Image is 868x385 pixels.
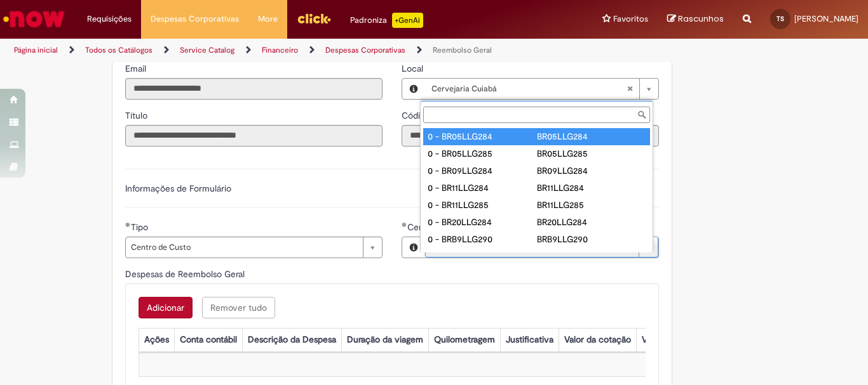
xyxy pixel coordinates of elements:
div: BR05LLG284 [537,130,646,143]
div: 0 - BRB9LLG290 [428,233,537,245]
div: 0 - BR11LLG285 [428,199,537,211]
div: BR11LLG285 [537,199,646,211]
div: BR11LLG284 [537,181,646,194]
div: 0 - BR05LLG284 [428,130,537,143]
div: BR05LLG285 [537,147,646,160]
div: 0 - BR05LLG285 [428,147,537,160]
div: BRC0LLG288 [537,250,646,263]
div: 0 - BR11LLG284 [428,181,537,194]
div: BRB9LLG290 [537,233,646,245]
ul: Centro de Custo [421,126,653,252]
div: 0 - BR09LLG284 [428,164,537,177]
div: BR20LLG284 [537,216,646,228]
div: BR09LLG284 [537,164,646,177]
div: 0 - BR20LLG284 [428,216,537,228]
div: 0 - BRC0LLG288 [428,250,537,263]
